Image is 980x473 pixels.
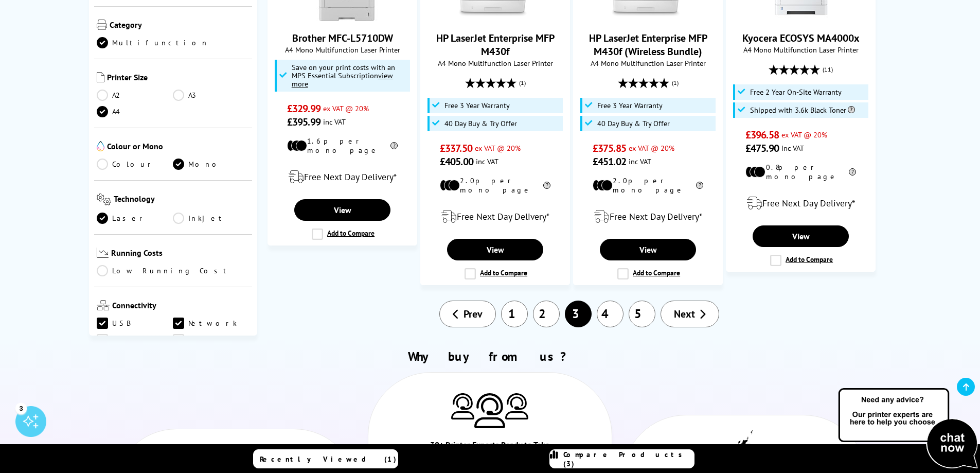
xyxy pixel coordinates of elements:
div: 30+ Printer Experts Ready to Take Your Call [429,439,551,468]
span: ex VAT @ 20% [475,143,521,153]
img: Open Live Chat window [836,387,980,471]
a: Next [661,301,719,327]
div: modal_delivery [273,163,412,191]
img: Printer Experts [505,393,528,419]
span: Category [110,20,250,32]
span: £375.85 [593,142,626,155]
a: HP LaserJet Enterprise MFP M430f [436,31,555,58]
span: inc VAT [323,117,346,127]
span: £337.50 [440,142,472,155]
label: Add to Compare [617,268,680,279]
a: Low Running Cost [97,265,250,276]
label: Add to Compare [465,268,527,279]
li: 0.8p per mono page [745,163,856,181]
span: A4 Mono Multifunction Laser Printer [426,58,564,68]
span: inc VAT [629,156,651,166]
img: Colour or Mono [97,141,104,151]
a: Recently Viewed (1) [253,449,398,468]
a: 1 [501,301,528,327]
a: 2 [533,301,560,327]
span: £395.99 [287,115,320,129]
a: Mono [173,159,250,170]
span: ex VAT @ 20% [323,103,369,113]
span: (1) [672,73,679,93]
span: Connectivity [112,300,250,312]
a: 4 [597,301,623,327]
a: Compare Products (3) [549,449,694,468]
span: Recently Viewed (1) [260,454,397,464]
a: HP LaserJet Enterprise MFP M430f [457,13,534,23]
a: Wireless [97,334,173,345]
a: USB [97,318,173,329]
div: modal_delivery [426,202,564,231]
span: Free 3 Year Warranty [597,101,663,110]
a: Inkjet [173,213,250,224]
img: Running Costs [97,248,109,258]
span: inc VAT [781,143,804,153]
span: (11) [823,60,833,79]
a: A3 [173,90,250,101]
a: Prev [439,301,496,327]
span: Colour or Mono [107,141,250,153]
span: Free 3 Year Warranty [444,101,510,110]
span: (1) [519,73,526,93]
a: View [447,239,543,260]
img: Printer Size [97,72,104,82]
a: HP LaserJet Enterprise MFP M430f (Wireless Bundle) [589,31,707,58]
span: £475.90 [745,142,779,155]
u: view more [292,71,393,89]
img: Category [97,20,107,30]
span: Free 2 Year On-Site Warranty [750,88,842,96]
li: 2.0p per mono page [440,176,550,195]
img: Connectivity [97,300,110,310]
a: HP LaserJet Enterprise MFP M430f (Wireless Bundle) [610,13,687,23]
span: £405.00 [440,155,473,168]
span: Shipped with 3.6k Black Toner [750,106,855,114]
span: A4 Mono Multifunction Laser Printer [273,45,412,55]
span: Technology [114,194,250,207]
a: A2 [97,90,173,101]
a: Brother MFC-L5710DW [304,13,381,23]
span: Running Costs [111,248,250,260]
a: Laser [97,213,173,224]
img: Printer Experts [474,393,505,429]
a: View [600,239,696,260]
span: £451.02 [593,155,626,168]
a: View [294,199,390,221]
a: Wi-Fi Direct [173,334,250,345]
span: inc VAT [476,156,498,166]
label: Add to Compare [770,255,833,266]
img: Technology [97,194,112,205]
a: Multifunction [97,37,209,48]
img: Printer Experts [451,393,474,419]
a: View [753,225,848,247]
span: £396.58 [745,128,779,142]
li: 1.6p per mono page [287,136,398,155]
span: ex VAT @ 20% [781,130,827,139]
li: 2.0p per mono page [593,176,703,195]
span: 40 Day Buy & Try Offer [444,119,517,128]
a: Network [173,318,250,329]
a: 5 [629,301,655,327]
a: Kyocera ECOSYS MA4000x [762,13,840,23]
a: Brother MFC-L5710DW [292,31,393,45]
label: Add to Compare [312,229,375,240]
span: Next [674,307,695,321]
span: ex VAT @ 20% [629,143,674,153]
a: A4 [97,106,173,117]
div: modal_delivery [579,202,717,231]
div: modal_delivery [732,189,870,218]
span: A4 Mono Multifunction Laser Printer [732,45,870,55]
span: 40 Day Buy & Try Offer [597,119,670,128]
a: Kyocera ECOSYS MA4000x [742,31,860,45]
span: A4 Mono Multifunction Laser Printer [579,58,717,68]
span: Printer Size [107,72,250,84]
span: Save on your print costs with an MPS Essential Subscription [292,62,395,89]
span: Prev [464,307,483,321]
span: £329.99 [287,102,320,115]
div: 3 [15,402,27,414]
span: Compare Products (3) [563,450,694,468]
a: Colour [97,159,173,170]
h2: Why buy from us? [108,348,872,364]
